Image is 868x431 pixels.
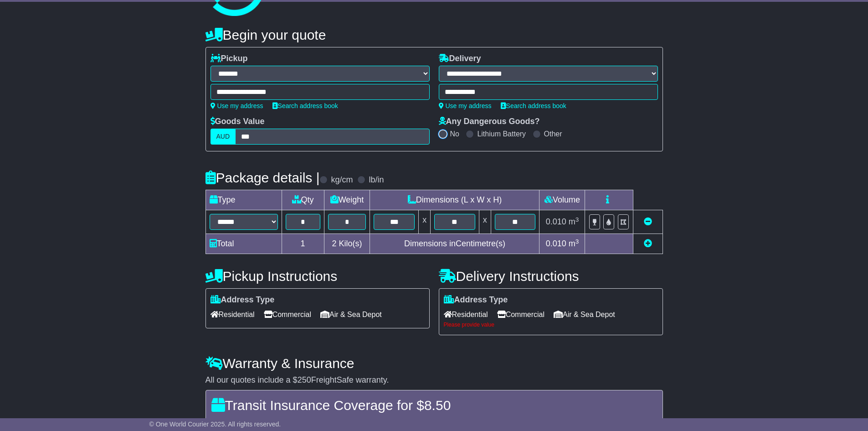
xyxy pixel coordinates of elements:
[444,322,658,328] div: Please provide value
[211,102,263,109] a: Use my address
[539,190,585,210] td: Volume
[331,175,353,185] label: kg/cm
[332,239,336,248] span: 2
[205,190,282,210] td: Type
[282,234,324,254] td: 1
[424,398,451,413] span: 8.50
[575,238,579,245] sup: 3
[211,54,248,64] label: Pickup
[324,190,370,210] td: Weight
[569,239,579,248] span: m
[211,398,657,413] h4: Transit Insurance Coverage for $
[298,375,311,384] span: 250
[320,307,382,322] span: Air & Sea Depot
[149,421,281,428] span: © One World Courier 2025. All rights reserved.
[439,117,540,127] label: Any Dangerous Goods?
[272,102,338,109] a: Search address book
[211,129,236,145] label: AUD
[544,130,562,138] label: Other
[419,210,431,234] td: x
[211,295,275,305] label: Address Type
[479,210,491,234] td: x
[211,117,265,127] label: Goods Value
[439,269,663,284] h4: Delivery Instructions
[205,269,430,284] h4: Pickup Instructions
[554,307,615,322] span: Air & Sea Depot
[205,27,663,42] h4: Begin your quote
[546,217,566,226] span: 0.010
[439,102,492,109] a: Use my address
[205,375,663,385] div: All our quotes include a $ FreightSafe warranty.
[477,130,526,138] label: Lithium Battery
[569,217,579,226] span: m
[324,234,370,254] td: Kilo(s)
[369,175,384,185] label: lb/in
[205,170,320,185] h4: Package details |
[439,54,481,64] label: Delivery
[282,190,324,210] td: Qty
[546,239,566,248] span: 0.010
[644,239,652,248] a: Add new item
[211,307,255,322] span: Residential
[205,234,282,254] td: Total
[264,307,311,322] span: Commercial
[205,356,663,371] h4: Warranty & Insurance
[370,234,539,254] td: Dimensions in Centimetre(s)
[575,216,579,223] sup: 3
[497,307,544,322] span: Commercial
[644,217,652,226] a: Remove this item
[450,130,459,138] label: No
[370,190,539,210] td: Dimensions (L x W x H)
[444,295,508,305] label: Address Type
[501,102,566,109] a: Search address book
[444,307,488,322] span: Residential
